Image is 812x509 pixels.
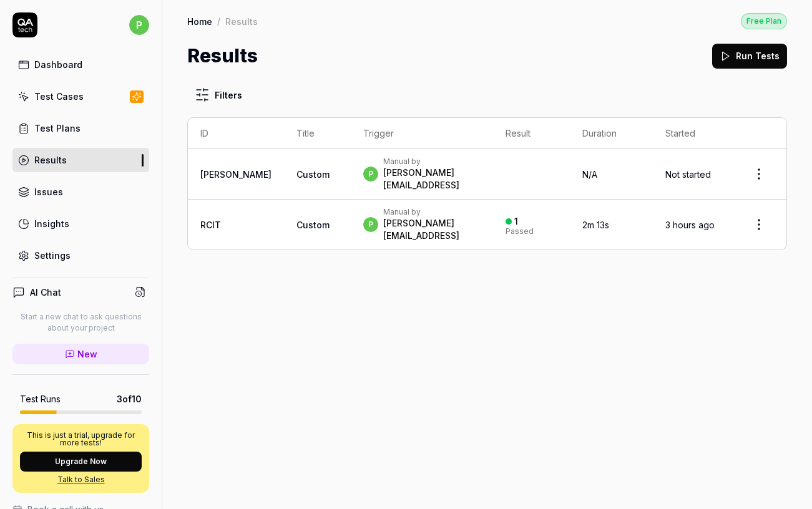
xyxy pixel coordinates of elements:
[514,216,518,227] div: 1
[653,118,731,149] th: Started
[741,12,787,29] button: Free Plan
[12,344,149,364] a: New
[117,392,142,405] span: 3 of 10
[12,84,149,109] a: Test Cases
[77,347,97,361] span: New
[570,118,653,149] th: Duration
[12,148,149,172] a: Results
[296,169,330,180] span: Custom
[493,118,570,149] th: Result
[200,220,221,230] a: RClT
[12,243,149,268] a: Settings
[383,217,480,242] div: [PERSON_NAME][EMAIL_ADDRESS]
[129,12,149,37] button: p
[351,118,492,149] th: Trigger
[12,180,149,204] a: Issues
[187,82,250,107] button: Filters
[34,153,67,167] div: Results
[712,44,787,69] button: Run Tests
[20,394,61,405] h5: Test Runs
[12,211,149,236] a: Insights
[225,15,258,27] div: Results
[12,311,149,334] p: Start a new chat to ask questions about your project
[20,474,142,485] a: Talk to Sales
[665,220,715,230] time: 3 hours ago
[383,167,480,191] div: [PERSON_NAME][EMAIL_ADDRESS]
[34,185,63,198] div: Issues
[187,42,258,70] h1: Results
[34,217,69,230] div: Insights
[284,118,351,149] th: Title
[20,432,142,447] p: This is just a trial, upgrade for more tests!
[363,167,378,182] span: p
[30,286,61,299] h4: AI Chat
[12,116,149,140] a: Test Plans
[12,52,149,77] a: Dashboard
[20,452,142,472] button: Upgrade Now
[200,169,271,180] a: [PERSON_NAME]
[34,249,71,262] div: Settings
[217,15,220,27] div: /
[129,15,149,35] span: p
[506,228,534,235] div: Passed
[296,220,330,230] span: Custom
[34,90,84,103] div: Test Cases
[187,15,212,27] a: Home
[34,58,82,71] div: Dashboard
[582,169,597,180] span: N/A
[383,207,480,217] div: Manual by
[383,157,480,167] div: Manual by
[653,149,731,200] td: Not started
[363,217,378,232] span: p
[582,220,609,230] time: 2m 13s
[188,118,284,149] th: ID
[34,122,81,135] div: Test Plans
